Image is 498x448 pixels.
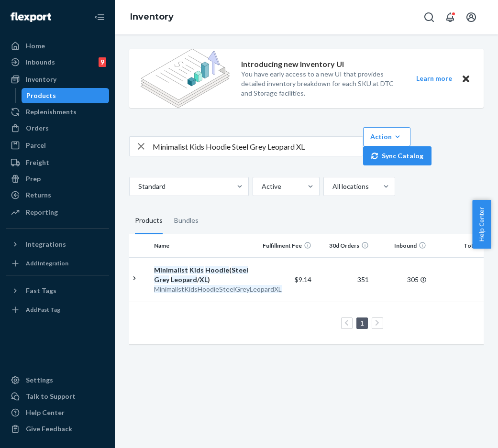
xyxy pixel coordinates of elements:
a: Replenishments [6,104,109,120]
div: Bundles [174,208,199,234]
a: Add Integration [6,256,109,271]
button: Close Navigation [90,8,109,27]
div: ( / ) [154,265,254,284]
p: Introducing new Inventory UI [241,59,344,70]
em: Hoodie [205,266,229,274]
em: Minimalist [154,266,188,274]
div: Inventory [26,75,56,84]
div: Orders [26,123,49,133]
a: Freight [6,155,109,170]
div: Prep [26,174,41,184]
div: Talk to Support [26,392,76,401]
span: $9.14 [295,275,311,284]
th: Name [150,234,258,257]
a: Help Center [6,405,109,420]
em: Kids [189,266,204,274]
div: Add Fast Tag [26,306,60,314]
img: new-reports-banner-icon.82668bd98b6a51aee86340f2a7b77ae3.png [141,49,230,108]
div: Products [26,91,56,100]
div: Returns [26,190,51,200]
a: Inventory [6,72,109,87]
div: Products [135,208,163,234]
button: Close [460,73,472,85]
a: Inventory [130,11,174,22]
a: Products [22,88,110,103]
button: Action [363,127,410,146]
button: Learn more [410,73,458,85]
em: MinimalistKidsHoodieSteelGreyLeopardXL [154,285,282,293]
input: All locations [332,182,332,191]
td: 351 [315,257,373,302]
button: Integrations [6,237,109,252]
button: Help Center [472,200,491,249]
div: Give Feedback [26,424,72,434]
div: Parcel [26,141,46,150]
a: Add Fast Tag [6,302,109,317]
div: Inbounds [26,57,55,67]
a: Orders [6,120,109,136]
em: Grey [154,275,169,284]
ol: breadcrumbs [122,3,181,31]
a: Home [6,38,109,54]
div: Home [26,41,45,51]
th: Inbound [373,234,430,257]
div: 9 [99,57,106,67]
div: Add Integration [26,259,68,267]
a: Reporting [6,205,109,220]
button: Give Feedback [6,421,109,437]
a: Settings [6,372,109,388]
input: Active [261,182,262,191]
div: Settings [26,375,53,385]
p: You have early access to a new UI that provides detailed inventory breakdown for each SKU at DTC ... [241,69,398,98]
div: Replenishments [26,107,77,117]
a: Prep [6,171,109,186]
a: Page 1 is your current page [358,319,366,327]
button: Open account menu [462,8,481,27]
button: Open notifications [441,8,460,27]
div: Reporting [26,208,58,217]
input: Standard [137,182,138,191]
div: Integrations [26,240,66,249]
a: Parcel [6,138,109,153]
th: Fulfillment Fee [258,234,315,257]
em: XL [199,275,208,284]
a: Returns [6,187,109,203]
div: Fast Tags [26,286,56,295]
em: Steel [232,266,248,274]
td: 305 [373,257,430,302]
button: Sync Catalog [363,146,432,165]
button: Open Search Box [420,8,439,27]
img: Flexport logo [11,12,51,22]
a: Talk to Support [6,389,109,404]
em: Leopard [171,275,197,284]
div: Action [370,132,403,142]
a: Inbounds9 [6,55,109,70]
div: Freight [26,158,49,167]
button: Fast Tags [6,283,109,298]
div: Help Center [26,408,65,417]
input: Search inventory by name or sku [153,137,363,156]
th: 30d Orders [315,234,373,257]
